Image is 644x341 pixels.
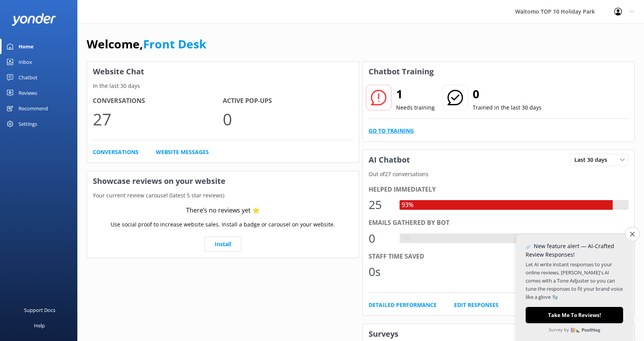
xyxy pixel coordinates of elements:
h1: Welcome, [87,35,207,53]
div: 0% [400,233,412,243]
h4: Conversations [93,96,223,106]
h3: AI Chatbot [363,150,416,170]
h2: 1 [396,85,435,103]
img: yonder-white-logo.png [12,13,56,26]
div: 93% [400,200,415,210]
p: Needs training [396,103,435,112]
a: Front Desk [143,36,207,52]
p: Your current review carousel (latest 5 star reviews) [87,191,359,200]
a: Detailed Performance [369,301,437,309]
a: Website Messages [156,148,209,156]
a: Install [205,236,241,252]
div: Help [34,318,45,333]
p: 0 [223,106,353,132]
div: There’s no reviews yet ⭐ [186,206,260,216]
p: Trained in the last 30 days [473,103,542,112]
p: Use social proof to increase website sales. Install a badge or carousel on your website. [111,220,335,229]
div: 0 [369,229,392,248]
div: Reviews [19,85,37,101]
div: 0s [369,262,392,281]
div: 25 [369,195,392,214]
h3: Showcase reviews on your website [87,171,359,191]
p: 27 [93,106,223,132]
span: Last 30 days [574,156,612,164]
a: Go to Training [369,127,414,135]
div: Inbox [19,54,32,70]
div: Emails gathered by bot [369,218,629,228]
h2: 0 [473,85,542,103]
div: Chatbot [19,70,38,85]
a: Edit Responses [454,301,499,309]
p: Out of 27 conversations [363,170,635,178]
div: Home [19,39,34,54]
div: Helped immediately [369,185,629,195]
div: Recommend [19,101,48,116]
p: In the last 30 days [87,82,359,90]
div: Staff time saved [369,252,629,262]
div: Settings [19,116,37,132]
a: Conversations [93,148,138,156]
div: Support Docs [24,302,55,318]
h4: Active Pop-ups [223,96,353,106]
h3: Chatbot Training [363,62,439,82]
h3: Website Chat [87,62,359,82]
